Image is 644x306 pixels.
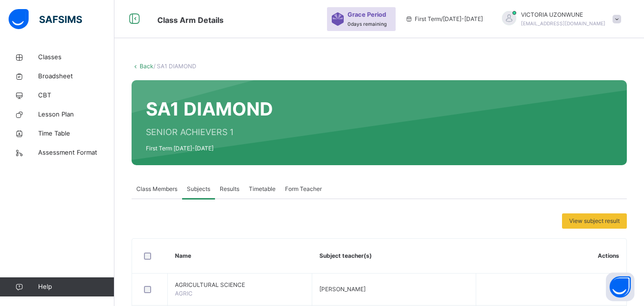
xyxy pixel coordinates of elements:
span: Subjects [187,185,210,193]
img: safsims [9,9,82,29]
span: Broadsheet [38,72,114,81]
th: Subject teacher(s) [312,239,476,274]
span: [EMAIL_ADDRESS][DOMAIN_NAME] [521,21,605,26]
span: [PERSON_NAME] [319,285,366,293]
span: Assessment Format [38,148,114,158]
img: sticker-purple.71386a28dfed39d6af7621340158ba97.svg [332,12,344,26]
span: CBT [38,91,114,100]
span: View subject result [569,217,620,225]
span: Lesson Plan [38,110,114,119]
span: session/term information [405,15,483,23]
span: Results [220,185,239,193]
span: Class Arm Details [157,15,224,25]
button: Open asap [606,273,634,301]
span: / SA1 DIAMOND [153,63,196,70]
span: VICTORIA UZONWUNE [521,11,605,19]
span: Timetable [249,185,276,193]
span: Time Table [38,129,114,138]
span: 0 days remaining [348,21,387,27]
span: AGRICULTURAL SCIENCE [175,281,305,289]
a: Back [140,63,153,70]
span: Help [38,282,114,292]
th: Actions [476,239,626,274]
span: Classes [38,53,114,62]
span: Class Members [136,185,177,193]
th: Name [168,239,312,274]
span: AGRIC [175,290,193,297]
span: Grace Period [348,10,386,19]
div: VICTORIAUZONWUNE [492,11,626,28]
span: Form Teacher [285,185,322,193]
